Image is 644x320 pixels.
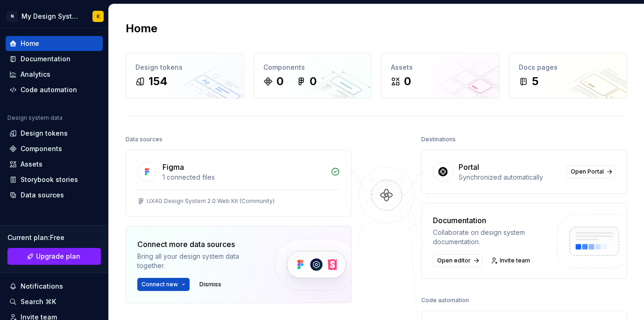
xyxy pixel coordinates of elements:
div: Components [263,63,362,72]
a: Home [6,36,103,51]
div: Data sources [126,133,163,146]
span: Connect new [142,281,178,288]
h2: Home [126,21,157,36]
div: Docs pages [519,63,618,72]
a: Components00 [254,53,372,99]
a: Figma1 connected filesUX4G Design System 2.0 Web Kit (Community) [126,150,352,217]
div: My Design System [21,12,81,21]
a: Assets [6,157,103,172]
div: Components [21,144,62,153]
button: Dismiss [195,278,226,291]
a: Documentation [6,51,103,66]
div: 154 [149,74,168,89]
span: Dismiss [199,281,221,288]
button: Notifications [6,279,103,294]
button: NMy Design SystemK [2,6,106,26]
div: Search ⌘K [21,297,56,306]
span: Open Portal [571,168,604,175]
div: 0 [276,74,283,89]
div: Code automation [421,294,469,307]
a: Code automation [6,82,103,97]
a: Data sources [6,188,103,203]
div: Home [21,39,39,48]
a: Design tokens [6,126,103,141]
div: Code automation [21,85,77,95]
div: Data sources [21,190,64,200]
div: K [97,13,100,20]
div: UX4G Design System 2.0 Web Kit (Community) [147,197,275,205]
div: Figma [163,161,184,173]
span: Open editor [437,257,471,264]
div: Collaborate on design system documentation. [433,228,548,247]
div: Assets [21,160,42,169]
a: Components [6,141,103,156]
div: 0 [310,74,317,89]
div: 1 connected files [163,173,325,182]
div: Design tokens [21,129,68,138]
div: Documentation [21,54,71,64]
div: Connect more data sources [137,239,259,250]
a: Analytics [6,67,103,82]
a: Storybook stories [6,172,103,187]
div: N [7,11,18,22]
a: Docs pages5 [509,53,628,99]
div: Notifications [21,282,63,291]
div: Bring all your design system data together. [137,252,259,270]
a: Open editor [433,254,482,267]
a: Open Portal [566,165,616,178]
div: Current plan : Free [7,233,101,242]
span: Upgrade plan [36,252,80,261]
div: Documentation [433,215,548,226]
div: Destinations [421,133,456,146]
a: Upgrade plan [7,248,101,265]
div: Design tokens [135,63,234,72]
div: Analytics [21,70,50,79]
button: Search ⌘K [6,294,103,309]
div: Storybook stories [21,175,78,184]
div: 5 [532,74,538,89]
div: Design system data [7,114,63,122]
a: Invite team [488,254,534,267]
div: Synchronized automatically [459,173,561,182]
a: Assets0 [381,53,500,99]
span: Invite team [500,257,530,264]
div: Assets [391,63,490,72]
a: Design tokens154 [126,53,244,99]
div: Portal [459,161,479,173]
button: Connect new [137,278,190,291]
div: 0 [404,74,411,89]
